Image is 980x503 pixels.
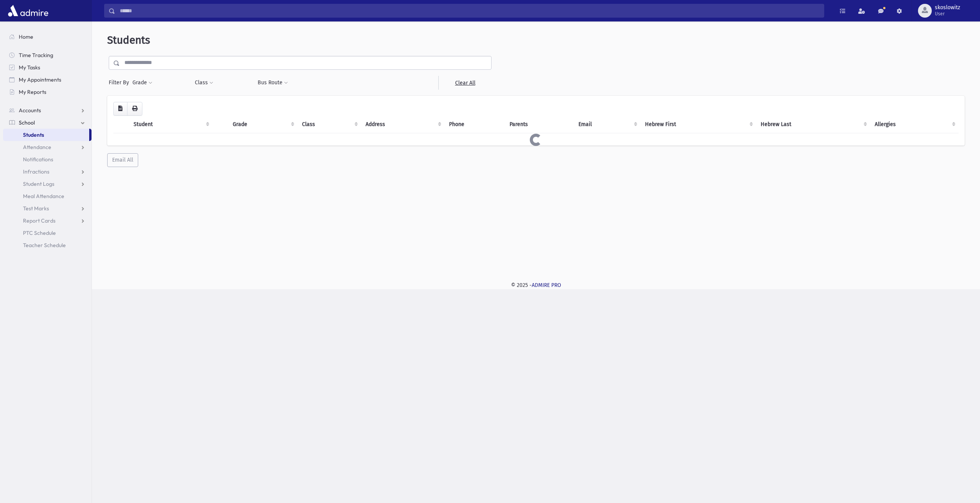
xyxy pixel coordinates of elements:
span: Attendance [23,144,51,151]
span: PTC Schedule [23,229,56,236]
span: My Appointments [19,76,61,83]
a: Test Marks [3,202,91,215]
a: Accounts [3,104,91,116]
a: Time Tracking [3,49,91,61]
input: Search [115,4,824,18]
button: Print [127,102,142,116]
button: CSV [113,102,127,116]
a: Infractions [3,165,91,178]
a: School [3,116,91,129]
span: Teacher Schedule [23,242,66,249]
span: Student Logs [23,180,54,187]
div: © 2025 - [104,281,968,289]
span: Home [19,33,33,40]
a: Attendance [3,141,91,153]
a: My Reports [3,86,91,98]
span: Notifications [23,156,53,163]
th: Hebrew First [640,116,756,133]
button: Bus Route [257,76,288,90]
th: Allergies [870,116,959,133]
span: Accounts [19,107,41,114]
span: My Reports [19,88,46,95]
span: My Tasks [19,64,40,71]
span: Report Cards [23,217,56,224]
span: skoslowitz [935,5,960,11]
a: PTC Schedule [3,227,91,239]
a: Home [3,31,91,43]
a: Student Logs [3,178,91,190]
span: Meal Attendance [23,193,64,200]
th: Phone [444,116,505,133]
th: Class [297,116,361,133]
th: Email [574,116,640,133]
span: Students [107,34,150,46]
a: Clear All [438,76,492,90]
button: Grade [132,76,153,90]
th: Student [129,116,212,133]
span: Students [23,131,44,138]
a: Notifications [3,153,91,165]
a: ADMIRE PRO [532,282,561,288]
span: Test Marks [23,205,49,212]
th: Hebrew Last [756,116,871,133]
span: School [19,119,35,126]
a: Teacher Schedule [3,239,91,251]
span: Time Tracking [19,52,53,59]
a: Students [3,129,89,141]
button: Email All [107,153,138,167]
span: Filter By [109,79,132,87]
th: Grade [228,116,297,133]
span: Infractions [23,168,49,175]
a: Meal Attendance [3,190,91,202]
th: Parents [505,116,574,133]
span: User [935,11,960,17]
img: AdmirePro [6,3,50,18]
button: Class [194,76,214,90]
a: Report Cards [3,215,91,227]
th: Address [361,116,444,133]
a: My Appointments [3,74,91,86]
a: My Tasks [3,61,91,74]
